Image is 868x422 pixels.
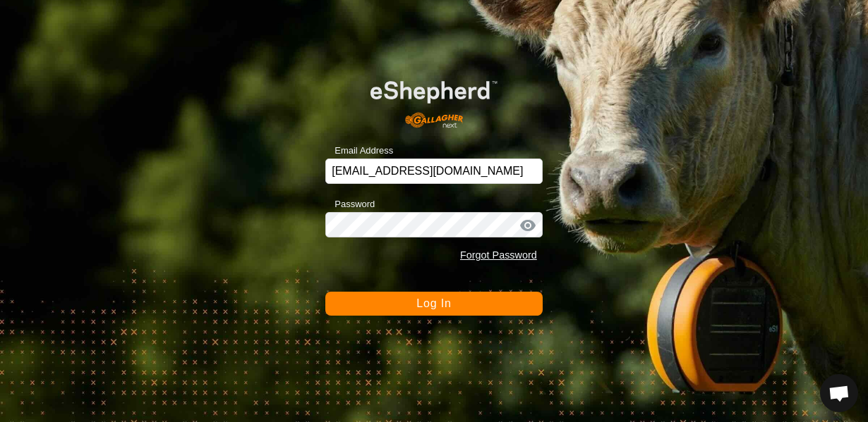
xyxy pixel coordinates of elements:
button: Log In [325,292,543,316]
label: Password [325,197,375,211]
img: E-shepherd Logo [347,63,521,137]
span: Log In [416,297,451,309]
label: Email Address [325,144,393,158]
input: Email Address [325,159,543,184]
a: Forgot Password [460,249,537,261]
div: Open chat [820,374,858,412]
